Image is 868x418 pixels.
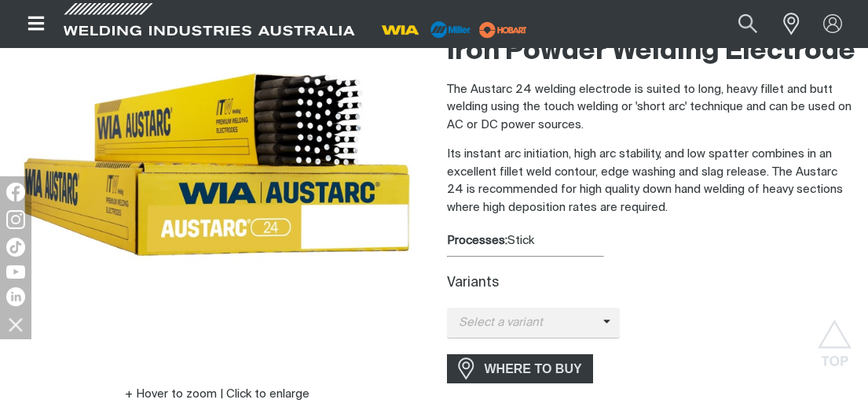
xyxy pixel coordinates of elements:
span: Select a variant [447,314,603,332]
a: miller [474,24,532,35]
img: hide socials [2,311,29,338]
h2: Iron Powder Welding Electrode [447,35,856,69]
p: The Austarc 24 welding electrode is suited to long, heavy fillet and butt welding using the touch... [447,81,856,135]
button: Scroll to top [817,320,852,355]
strong: Processes: [447,235,507,246]
img: LinkedIn [6,287,25,306]
div: Stick [447,232,856,250]
p: Its instant arc initiation, high arc stability, and low spatter combines in an excellent fillet w... [447,146,856,216]
img: TikTok [6,238,25,257]
a: WHERE TO BUY [447,354,594,383]
button: Search products [721,6,775,42]
input: Product name or item number... [701,6,775,42]
span: WHERE TO BUY [474,357,592,382]
img: miller [474,18,532,42]
img: Facebook [6,183,25,202]
button: Hover to zoom | Click to enlarge [115,385,319,404]
img: Instagram [6,210,25,229]
label: Variants [447,276,499,290]
img: YouTube [6,265,25,279]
